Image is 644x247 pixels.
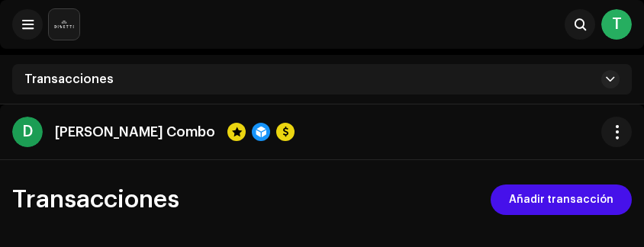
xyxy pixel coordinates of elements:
span: Añadir transacción [509,184,613,215]
span: Transacciones [24,73,114,85]
button: Añadir transacción [491,184,632,215]
div: T [601,9,632,40]
img: 02a7c2d3-3c89-4098-b12f-2ff2945c95ee [49,9,79,40]
p: [PERSON_NAME] Combo [55,124,215,140]
div: D [12,117,43,147]
span: Transacciones [12,188,179,212]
